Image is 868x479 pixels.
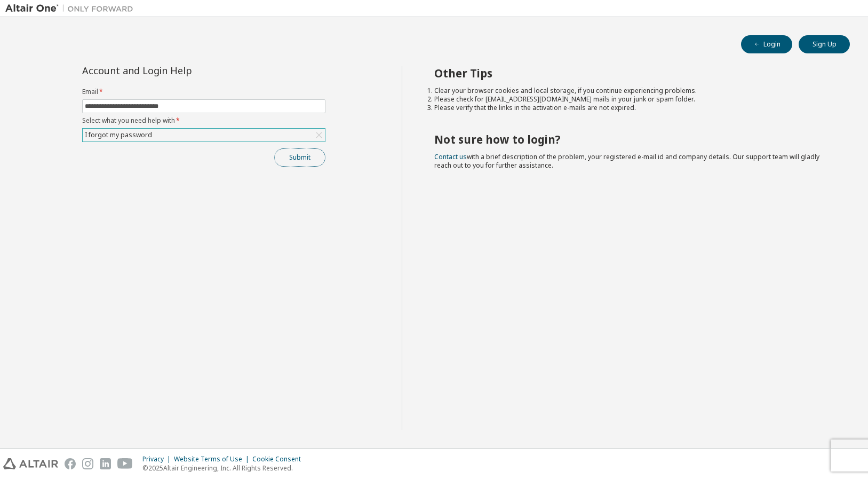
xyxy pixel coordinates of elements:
div: Cookie Consent [252,455,307,464]
button: Submit [274,148,325,167]
div: I forgot my password [83,129,325,142]
img: linkedin.svg [100,458,111,469]
label: Email [82,88,325,96]
h2: Not sure how to login? [434,132,831,146]
img: instagram.svg [82,458,93,469]
a: Contact us [434,152,467,161]
img: Altair One [5,3,139,14]
span: with a brief description of the problem, your registered e-mail id and company details. Our suppo... [434,152,819,170]
div: I forgot my password [83,129,154,141]
li: Please check for [EMAIL_ADDRESS][DOMAIN_NAME] mails in your junk or spam folder. [434,95,831,104]
img: altair_logo.svg [3,458,58,469]
li: Please verify that the links in the activation e-mails are not expired. [434,104,831,112]
img: youtube.svg [117,458,133,469]
div: Account and Login Help [82,66,277,75]
label: Select what you need help with [82,116,325,125]
div: Website Terms of Use [174,455,252,464]
div: Privacy [142,455,174,464]
button: Sign Up [799,35,850,53]
img: facebook.svg [65,458,76,469]
li: Clear your browser cookies and local storage, if you continue experiencing problems. [434,87,831,95]
button: Login [741,35,792,53]
p: © 2025 Altair Engineering, Inc. All Rights Reserved. [142,464,307,473]
h2: Other Tips [434,66,831,80]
